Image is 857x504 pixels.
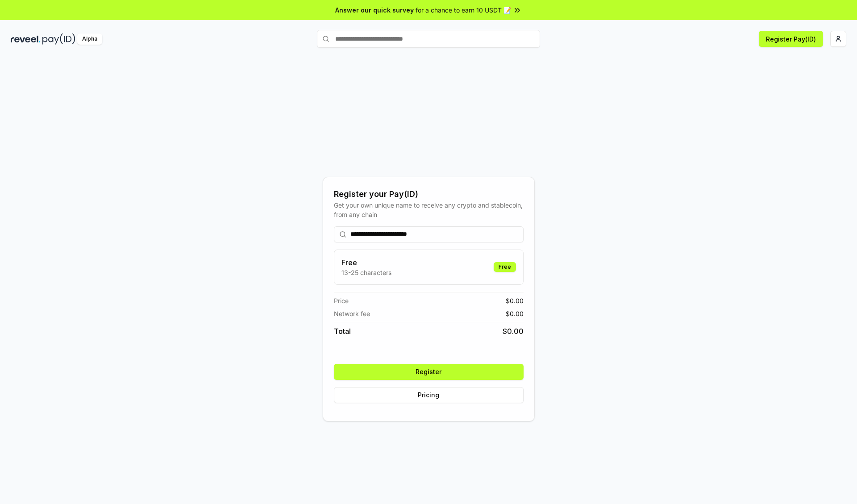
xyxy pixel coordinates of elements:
[494,262,516,272] div: Free
[334,188,524,200] div: Register your Pay(ID)
[335,5,414,15] span: Answer our quick survey
[506,296,524,305] span: $ 0.00
[334,387,524,403] button: Pricing
[759,31,823,47] button: Register Pay(ID)
[334,364,524,380] button: Register
[334,296,349,305] span: Price
[77,33,102,45] div: Alpha
[334,309,370,318] span: Network fee
[341,257,391,268] h3: Free
[334,326,351,337] span: Total
[503,326,524,337] span: $ 0.00
[42,33,75,45] img: pay_id
[416,5,511,15] span: for a chance to earn 10 USDT 📝
[334,200,524,219] div: Get your own unique name to receive any crypto and stablecoin, from any chain
[506,309,524,318] span: $ 0.00
[11,33,41,45] img: reveel_dark
[341,268,391,277] p: 13-25 characters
